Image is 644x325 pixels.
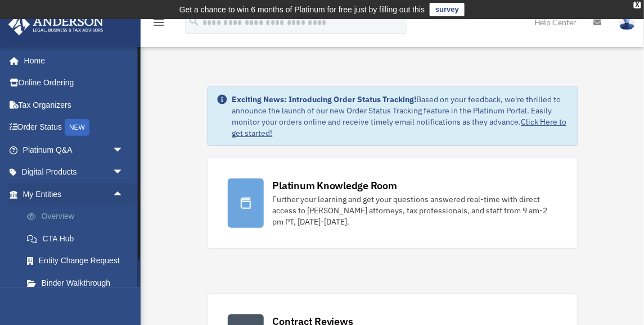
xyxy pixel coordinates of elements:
span: arrow_drop_down [112,161,135,184]
span: arrow_drop_up [112,183,135,206]
a: Overview [16,205,141,228]
a: Entity Change Request [16,250,141,272]
a: Binder Walkthrough [16,272,141,294]
i: menu [152,16,165,29]
img: Anderson Advisors Platinum Portal [5,13,107,35]
a: Order StatusNEW [8,116,141,139]
a: survey [430,3,465,16]
a: My Entitiesarrow_drop_up [8,183,141,205]
div: NEW [65,119,89,136]
strong: Exciting News: Introducing Order Status Tracking! [232,94,417,104]
a: Platinum Knowledge Room Further your learning and get your questions answered real-time with dire... [207,158,578,249]
a: Click Here to get started! [232,117,567,138]
a: Home [8,49,135,72]
span: arrow_drop_down [112,139,135,162]
a: Digital Productsarrow_drop_down [8,161,141,184]
div: Get a chance to win 6 months of Platinum for free just by filling out this [179,3,425,16]
a: CTA Hub [16,227,141,250]
div: close [634,2,641,8]
a: Platinum Q&Aarrow_drop_down [8,139,141,161]
img: User Pic [619,14,636,30]
div: Based on your feedback, we're thrilled to announce the launch of our new Order Status Tracking fe... [232,94,569,139]
i: search [188,15,200,28]
div: Platinum Knowledge Room [273,178,398,193]
a: Tax Organizers [8,94,141,116]
a: Online Ordering [8,72,141,94]
a: menu [152,20,165,29]
div: Further your learning and get your questions answered real-time with direct access to [PERSON_NAM... [273,194,557,227]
